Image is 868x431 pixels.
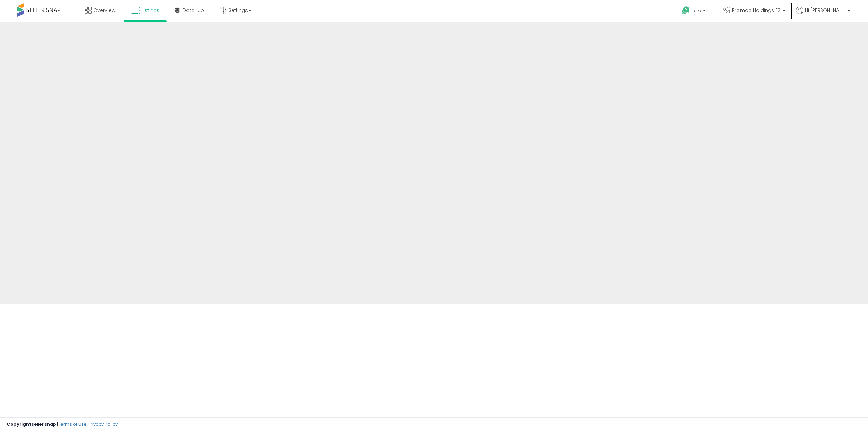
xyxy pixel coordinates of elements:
span: Help [692,8,701,14]
span: Overview [93,7,115,14]
span: Hi [PERSON_NAME] [805,7,846,14]
span: Listings [142,7,159,14]
span: Promoo Holdings ES [732,7,781,14]
a: Hi [PERSON_NAME] [796,7,850,22]
a: Help [676,1,712,22]
span: DataHub [183,7,204,14]
i: Get Help [682,6,690,15]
